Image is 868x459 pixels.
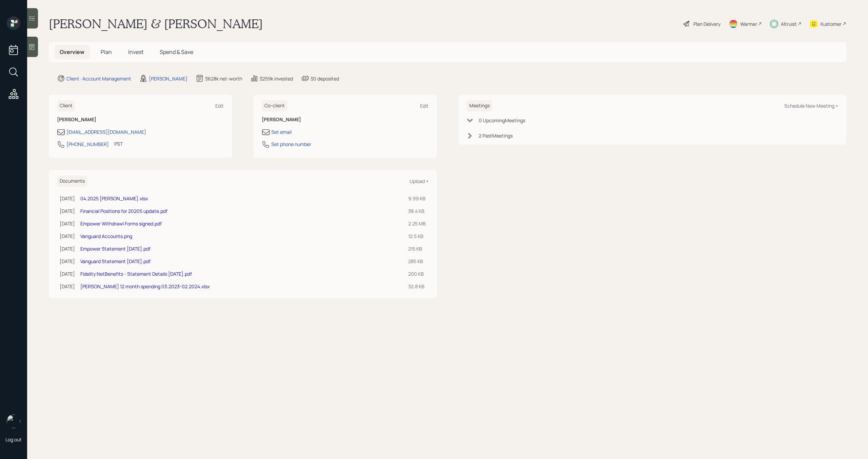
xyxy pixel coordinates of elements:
div: [DATE] [60,270,75,277]
div: [DATE] [60,207,75,215]
div: 12.5 KB [408,233,426,240]
div: [DATE] [60,258,75,265]
div: Edit [420,103,429,109]
div: 215 KB [408,245,426,252]
div: Plan Delivery [693,20,721,27]
div: [DATE] [60,195,75,202]
img: michael-russo-headshot.png [7,415,20,428]
a: Vanguard Statement [DATE].pdf [80,258,151,264]
div: Log out [5,436,22,443]
div: Edit [215,103,224,109]
span: Overview [60,48,84,56]
a: Empower Withdrawl Forms signed.pdf [80,220,162,227]
div: Set phone number [271,141,311,148]
div: 2 Past Meeting s [479,132,513,139]
a: Vanguard Accounts.png [80,233,132,239]
div: 0 Upcoming Meeting s [479,117,525,124]
div: Upload + [410,178,429,184]
span: Invest [128,48,143,56]
a: 04.2025 [PERSON_NAME].xlsx [80,195,148,202]
div: $259k invested [260,75,293,82]
h6: [PERSON_NAME] [262,117,429,123]
div: [DATE] [60,233,75,240]
h1: [PERSON_NAME] & [PERSON_NAME] [49,16,263,31]
div: Warmer [740,20,757,27]
div: Set email [271,128,292,135]
span: Plan [101,48,112,56]
div: [DATE] [60,245,75,252]
a: [PERSON_NAME] 12 month spending 03.2023-02.2024.xlsx [80,283,210,290]
div: PST [114,140,123,147]
div: Client · Account Management [66,75,131,82]
a: Financial Positions for 20205 update.pdf [80,208,167,214]
div: 9.99 KB [408,195,426,202]
div: [DATE] [60,283,75,290]
div: 2.25 MB [408,220,426,227]
div: $0 deposited [311,75,339,82]
h6: Meetings [467,100,492,111]
div: 200 KB [408,270,426,277]
div: [PHONE_NUMBER] [66,141,109,148]
div: 285 KB [408,258,426,265]
div: Kustomer [821,20,842,27]
div: [DATE] [60,220,75,227]
span: Spend & Save [160,48,193,56]
a: Fidelity NetBenefits - Statement Details [DATE].pdf [80,271,192,277]
h6: Co-client [262,100,288,111]
div: 32.8 KB [408,283,426,290]
h6: Documents [57,176,87,187]
h6: [PERSON_NAME] [57,117,224,123]
h6: Client [57,100,75,111]
div: Altruist [781,20,797,27]
div: [PERSON_NAME] [149,75,188,82]
a: Empower Statement [DATE].pdf [80,245,151,252]
div: [EMAIL_ADDRESS][DOMAIN_NAME] [66,128,146,135]
div: $628k net-worth [205,75,242,82]
div: Schedule New Meeting + [784,103,838,109]
div: 38.4 KB [408,207,426,215]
